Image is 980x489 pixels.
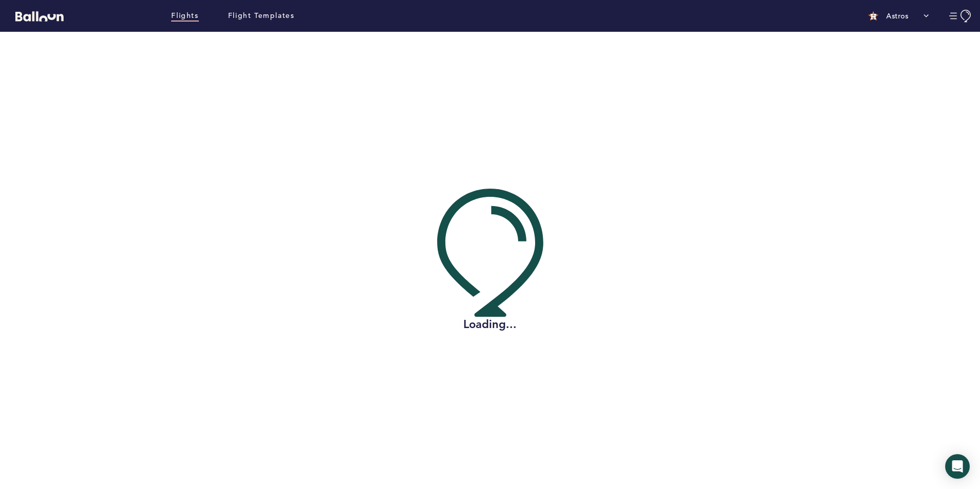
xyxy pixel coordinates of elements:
[886,11,908,21] p: Astros
[171,10,198,22] a: Flights
[8,10,64,21] a: Balloon
[863,6,934,26] button: Astros
[437,317,543,332] h2: Loading...
[228,10,295,22] a: Flight Templates
[949,10,972,23] button: Manage Account
[15,11,64,22] svg: Balloon
[945,454,970,479] div: Open Intercom Messenger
